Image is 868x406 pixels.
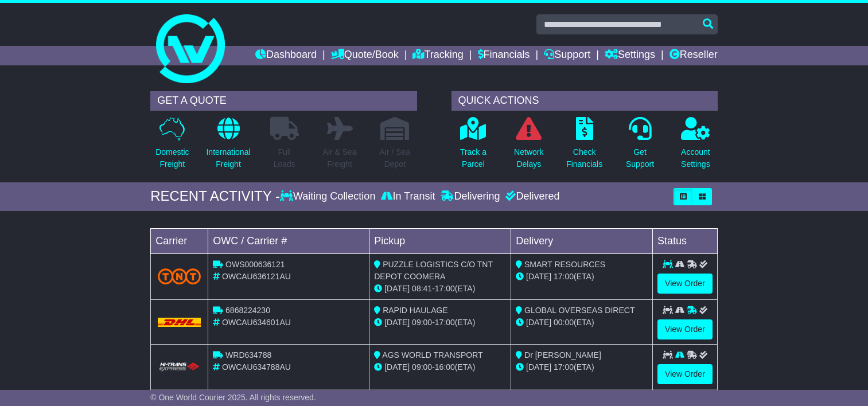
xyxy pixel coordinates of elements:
div: In Transit [378,190,438,203]
span: OWCAU636121AU [222,272,291,281]
span: [DATE] [526,362,551,372]
td: Status [653,228,718,253]
div: Delivered [503,190,559,203]
span: 00:00 [554,318,574,327]
div: - (ETA) [374,361,506,373]
span: 17:00 [554,362,574,372]
a: CheckFinancials [566,116,603,177]
td: Delivery [511,228,653,253]
a: Quote/Book [331,46,399,65]
a: Dashboard [255,46,317,65]
span: 08:41 [412,284,432,293]
a: InternationalFreight [205,116,251,177]
div: Waiting Collection [280,190,378,203]
a: View Order [657,274,713,294]
span: 09:00 [412,318,432,327]
a: Support [544,46,590,65]
span: SMART RESOURCES [524,260,605,269]
span: RAPID HAULAGE [383,306,448,315]
a: GetSupport [625,116,655,177]
p: Network Delays [514,146,543,170]
a: DomesticFreight [155,116,189,177]
div: RECENT ACTIVITY - [150,188,280,205]
p: Check Financials [566,146,602,170]
a: AccountSettings [680,116,711,177]
a: View Order [657,319,713,339]
a: NetworkDelays [513,116,544,177]
a: Reseller [670,46,718,65]
span: [DATE] [526,318,551,327]
span: WRD634788 [225,350,271,360]
span: OWCAU634788AU [222,362,291,372]
div: (ETA) [516,271,648,283]
span: [DATE] [384,284,410,293]
span: 16:00 [435,362,455,372]
p: International Freight [206,146,250,170]
a: Settings [605,46,655,65]
span: PUZZLE LOGISTICS C/O TNT DEPOT COOMERA [374,260,493,281]
div: (ETA) [516,317,648,329]
span: GLOBAL OVERSEAS DIRECT [524,306,635,315]
p: Air & Sea Freight [322,146,356,170]
span: [DATE] [526,272,551,281]
p: Account Settings [681,146,710,170]
img: TNT_Domestic.png [158,268,201,284]
a: Tracking [412,46,463,65]
span: AGS WORLD TRANSPORT [382,350,482,360]
div: (ETA) [516,361,648,373]
span: © One World Courier 2025. All rights reserved. [150,393,316,402]
a: View Order [657,364,713,384]
img: HiTrans.png [158,362,201,373]
p: Track a Parcel [460,146,486,170]
td: OWC / Carrier # [208,228,369,253]
div: GET A QUOTE [150,91,417,111]
span: Dr [PERSON_NAME] [524,350,601,360]
p: Full Loads [270,146,299,170]
span: 17:00 [435,284,455,293]
a: Financials [478,46,530,65]
div: QUICK ACTIONS [451,91,718,111]
a: Track aParcel [460,116,487,177]
span: [DATE] [384,362,410,372]
span: 09:00 [412,362,432,372]
span: OWCAU634601AU [222,318,291,327]
span: [DATE] [384,318,410,327]
p: Domestic Freight [155,146,189,170]
div: - (ETA) [374,317,506,329]
span: OWS000636121 [225,260,285,269]
span: 17:00 [435,318,455,327]
div: - (ETA) [374,283,506,295]
span: 6868224230 [225,306,270,315]
img: DHL.png [158,318,201,327]
td: Pickup [369,228,511,253]
div: Delivering [438,190,503,203]
p: Get Support [626,146,654,170]
span: 17:00 [554,272,574,281]
td: Carrier [151,228,208,253]
p: Air / Sea Depot [379,146,410,170]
